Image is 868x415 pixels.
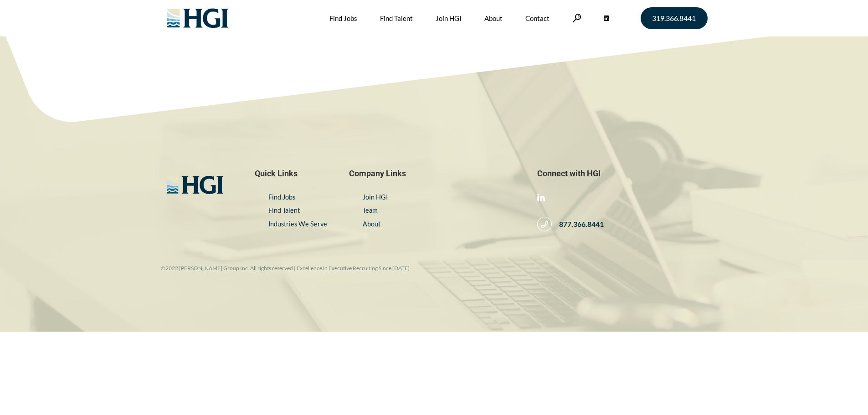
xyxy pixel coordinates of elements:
span: Company Links [349,168,519,179]
span: 319.366.8441 [652,15,696,22]
a: 319.366.8441 [641,7,708,29]
span: 877.366.8441 [552,220,604,229]
span: Connect with HGI [537,168,707,179]
a: Find Talent [268,206,300,214]
a: About [363,220,380,228]
span: Quick Links [255,168,331,179]
a: Team [363,206,378,214]
a: Industries We Serve [268,220,327,228]
small: ©2022 [PERSON_NAME] Group Inc. All rights reserved | Excellence in Executive Recruiting Since [DATE] [161,265,410,272]
a: Find Jobs [268,193,295,201]
a: Search [572,14,581,22]
a: Join HGI [363,193,388,201]
a: 877.366.8441 [537,217,604,231]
